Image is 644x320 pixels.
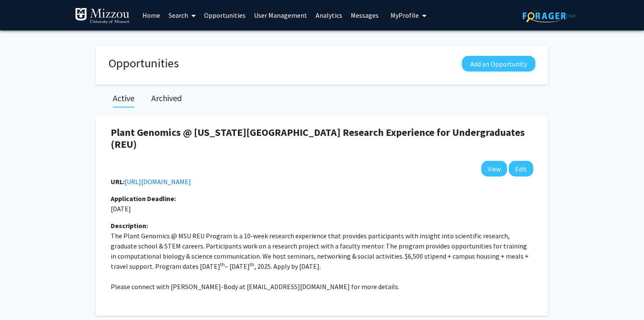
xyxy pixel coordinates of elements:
a: Search [164,0,200,30]
img: ForagerOne Logo [523,9,576,22]
a: Opportunities [200,0,250,30]
b: URL: [111,177,125,186]
iframe: Chat [6,282,36,314]
a: View [481,161,507,177]
span: The Plant Genomics @ MSU REU Program is a 10-week research experience that provides participants ... [111,232,530,270]
sup: th [250,261,254,268]
h2: Active [113,93,134,103]
button: Add an Opportunity [462,56,535,72]
span: My Profile [390,11,419,19]
h4: Plant Genomics @ [US_STATE][GEOGRAPHIC_DATA] Research Experience for Undergraduates (REU) [111,127,533,151]
a: Messages [347,0,383,30]
button: Edit [509,161,533,177]
span: , 2025. Apply by [DATE]. [254,262,321,270]
a: User Management [250,0,311,30]
h1: Opportunities [109,56,179,71]
sup: th [220,261,225,268]
a: Analytics [311,0,347,30]
h2: Archived [151,93,182,103]
span: – [DATE] [225,262,250,270]
img: University of Missouri Logo [75,8,130,25]
p: [DATE] [111,193,279,214]
span: Please connect with [PERSON_NAME]-Body at [EMAIL_ADDRESS][DOMAIN_NAME] for more details. [111,282,399,291]
div: Description: [111,221,533,231]
b: Application Deadline: [111,194,176,203]
a: Opens in a new tab [125,177,191,186]
a: Home [138,0,164,30]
